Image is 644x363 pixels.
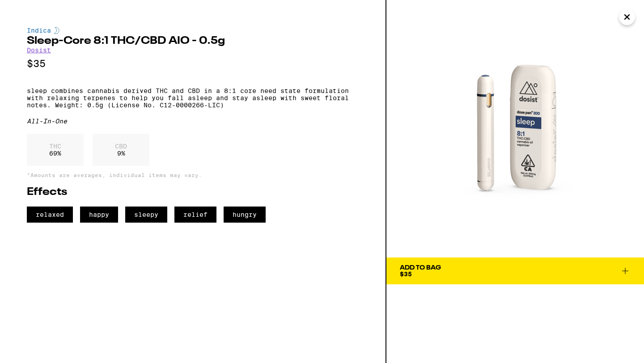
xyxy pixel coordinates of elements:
p: THC [49,143,61,150]
button: Close [619,9,635,25]
p: CBD [115,143,127,150]
div: 69 % [27,134,84,166]
a: Dosist [27,46,51,54]
span: happy [80,207,118,223]
span: relaxed [27,207,73,223]
p: *Amounts are averages, individual items may vary. [27,172,359,178]
div: 9 % [93,134,149,166]
span: Hi. Need any help? [5,6,64,13]
h2: Effects [27,187,359,198]
p: $35 [27,58,359,69]
span: $35 [400,270,412,278]
span: relief [174,207,216,223]
div: All-In-One [27,118,359,125]
button: Add To Bag$35 [386,257,644,284]
img: indicaColor.svg [54,27,59,34]
span: sleepy [125,207,167,223]
span: hungry [224,207,266,223]
div: Add To Bag [400,265,441,271]
p: sleep combines cannabis derived THC and CBD in a 8:1 core need state formulation with relaxing te... [27,87,359,109]
div: Indica [27,27,359,34]
h2: Sleep-Core 8:1 THC/CBD AIO - 0.5g [27,36,359,46]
